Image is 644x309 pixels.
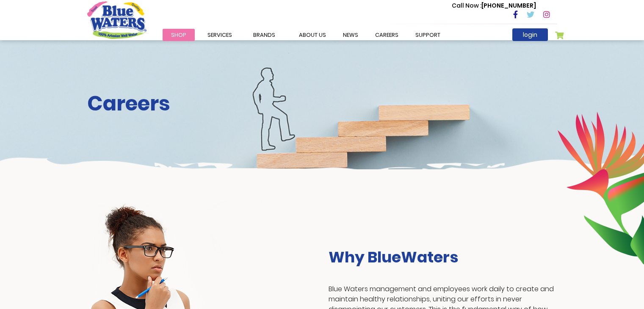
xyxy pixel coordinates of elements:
a: careers [367,29,407,41]
span: Call Now : [452,1,481,10]
span: Brands [253,31,275,39]
a: login [512,28,548,41]
span: Services [207,31,232,39]
span: Shop [171,31,186,39]
a: store logo [87,1,146,39]
img: career-intro-leaves.png [557,111,644,265]
h3: Why BlueWaters [329,248,557,266]
p: [PHONE_NUMBER] [452,1,536,10]
a: News [334,29,367,41]
a: about us [290,29,334,41]
a: support [407,29,449,41]
h2: Careers [87,91,557,116]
